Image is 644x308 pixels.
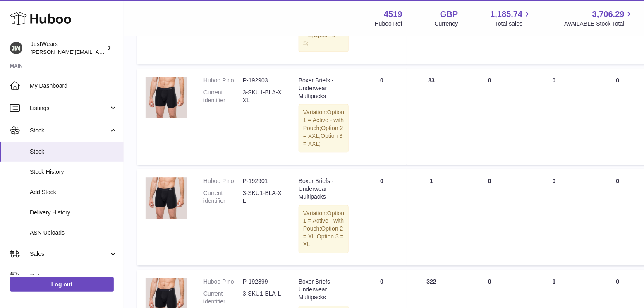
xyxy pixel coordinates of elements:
span: Option 3 = S; [303,32,340,46]
span: AVAILABLE Stock Total [564,20,634,28]
dd: 3-SKU1-BLA-XXL [243,89,282,104]
div: Boxer Briefs - Underwear Multipacks [299,278,349,301]
td: 0 [456,68,523,165]
td: 0 [523,68,585,165]
strong: 4519 [384,9,402,20]
img: product image [146,177,187,219]
dd: 3-SKU1-BLA-L [243,290,282,306]
td: 0 [357,68,407,165]
img: product image [146,77,187,118]
span: 1,185.74 [491,9,523,20]
dd: 3-SKU1-BLA-XL [243,189,282,205]
span: Option 3 = XXL; [303,132,342,147]
span: Option 1 = Active - with Pouch; [303,210,344,232]
div: JustWears [31,40,105,56]
span: Option 3 = XL; [303,233,344,248]
span: Option 2 = S; [303,24,343,38]
dt: Huboo P no [203,177,243,185]
span: My Dashboard [30,82,117,90]
td: 0 [357,169,407,265]
td: 1 [407,169,456,265]
span: Add Stock [30,188,117,196]
dt: Current identifier [203,290,243,306]
div: Currency [435,20,458,28]
div: Boxer Briefs - Underwear Multipacks [299,77,349,100]
span: Sales [30,250,109,258]
td: 83 [407,68,456,165]
a: Log out [10,277,114,292]
div: Variation: [299,104,349,152]
img: josh@just-wears.com [10,42,22,54]
span: Listings [30,104,109,112]
dd: P-192901 [243,177,282,185]
dt: Current identifier [203,89,243,104]
dt: Current identifier [203,189,243,205]
dt: Huboo P no [203,77,243,84]
span: 0 [616,278,620,285]
span: ASN Uploads [30,229,117,237]
div: Variation: [299,205,349,253]
span: 0 [616,77,620,84]
td: 0 [523,169,585,265]
a: 1,185.74 Total sales [491,9,532,28]
span: Delivery History [30,209,117,217]
div: Boxer Briefs - Underwear Multipacks [299,177,349,201]
td: 0 [456,169,523,265]
span: Option 2 = XXL; [303,125,343,139]
strong: GBP [440,9,458,20]
span: 0 [616,178,620,184]
dd: P-192899 [243,278,282,286]
div: Huboo Ref [375,20,402,28]
dd: P-192903 [243,77,282,84]
span: Stock History [30,168,117,176]
dt: Huboo P no [203,278,243,286]
span: [PERSON_NAME][EMAIL_ADDRESS][DOMAIN_NAME] [31,48,166,55]
span: Total sales [495,20,532,28]
a: 3,706.29 AVAILABLE Stock Total [564,9,634,28]
span: Stock [30,148,117,156]
span: Orders [30,272,109,280]
span: Option 2 = XL; [303,225,343,240]
span: Stock [30,127,109,135]
span: Option 1 = Active - with Pouch; [303,109,344,131]
span: 3,706.29 [592,9,625,20]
